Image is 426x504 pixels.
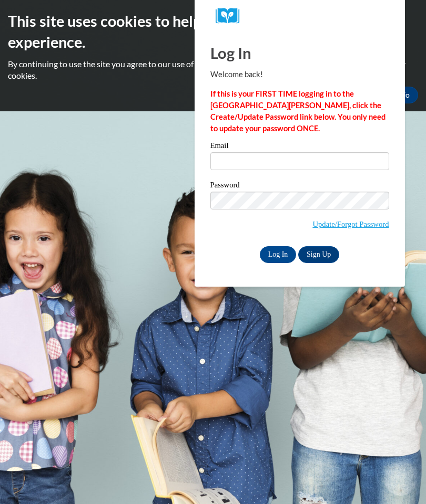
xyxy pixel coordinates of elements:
p: By continuing to use the site you agree to our use of cookies. Use the ‘More info’ button to read... [8,58,418,81]
label: Email [210,142,389,152]
a: Update/Forgot Password [312,220,389,228]
h1: Log In [210,42,389,64]
img: Logo brand [216,8,247,24]
strong: If this is your FIRST TIME logging in to the [GEOGRAPHIC_DATA][PERSON_NAME], click the Create/Upd... [210,89,386,133]
a: COX Campus [216,8,384,24]
p: Welcome back! [210,69,389,80]
iframe: Button to launch messaging window [384,462,418,496]
input: Log In [260,246,297,263]
h2: This site uses cookies to help improve your learning experience. [8,10,418,53]
a: Sign Up [298,246,339,263]
label: Password [210,181,389,192]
